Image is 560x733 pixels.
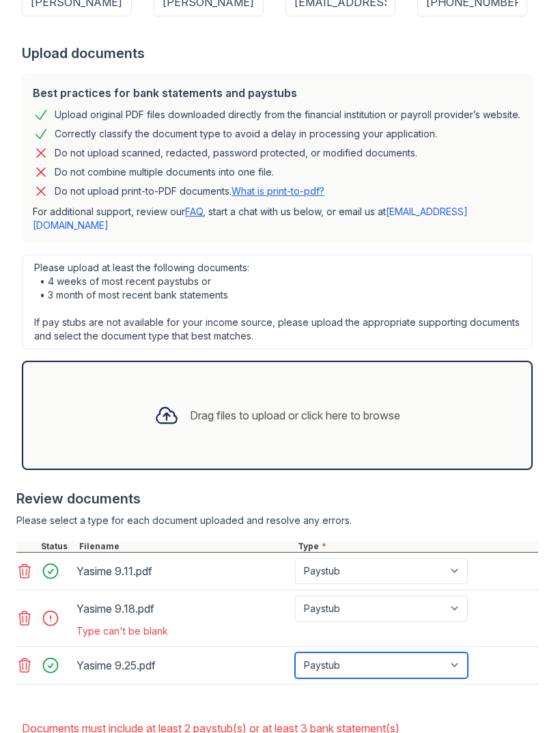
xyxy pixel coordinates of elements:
[76,560,290,582] div: Yasime 9.11.pdf
[55,164,274,180] div: Do not combine multiple documents into one file.
[76,654,290,676] div: Yasime 9.25.pdf
[16,489,538,508] div: Review documents
[232,185,324,197] a: What is print-to-pdf?
[295,541,538,552] div: Type
[22,44,538,63] div: Upload documents
[76,541,295,552] div: Filename
[55,126,437,142] div: Correctly classify the document type to avoid a delay in processing your application.
[55,145,417,161] div: Do not upload scanned, redacted, password protected, or modified documents.
[16,514,538,527] div: Please select a type for each document uploaded and resolve any errors.
[33,206,468,231] a: [EMAIL_ADDRESS][DOMAIN_NAME]
[76,624,471,638] div: Type can't be blank
[76,598,290,620] div: Yasime 9.18.pdf
[190,407,400,424] div: Drag files to upload or click here to browse
[185,206,203,217] a: FAQ
[55,107,520,123] div: Upload original PDF files downloaded directly from the financial institution or payroll provider’...
[33,85,522,101] div: Best practices for bank statements and paystubs
[33,205,522,232] p: For additional support, review our , start a chat with us below, or email us at
[38,541,76,552] div: Status
[22,254,533,350] div: Please upload at least the following documents: • 4 weeks of most recent paystubs or • 3 month of...
[55,184,324,198] p: Do not upload print-to-PDF documents.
